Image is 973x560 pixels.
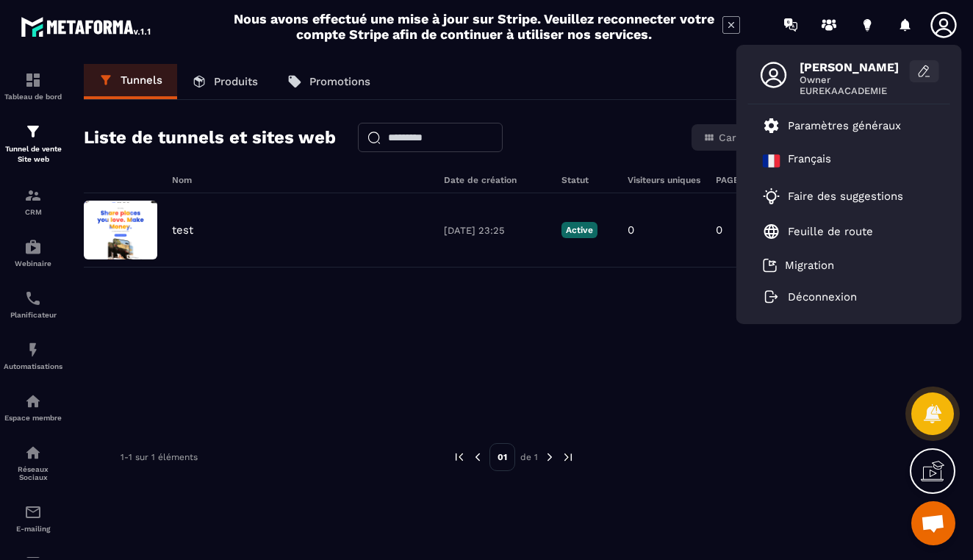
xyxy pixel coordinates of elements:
[800,74,910,85] span: Owner
[21,13,153,40] img: logo
[273,64,385,99] a: Promotions
[520,451,538,463] p: de 1
[628,175,701,185] h6: Visiteurs uniques
[800,85,910,96] span: EUREKAACADEMIE
[4,60,62,112] a: formationformationTableau de bord
[444,175,547,185] h6: Date de création
[788,152,831,170] p: Français
[24,503,42,521] img: email
[233,11,715,42] h2: Nous avons effectué une mise à jour sur Stripe. Veuillez reconnecter votre compte Stripe afin de ...
[172,223,193,237] p: test
[763,187,917,205] a: Faire des suggestions
[4,311,62,319] p: Planificateur
[4,259,62,268] p: Webinaire
[24,123,42,140] img: formation
[4,362,62,370] p: Automatisations
[716,175,775,185] h6: PAGES VUES
[121,452,198,462] p: 1-1 sur 1 éléments
[4,227,62,279] a: automationsautomationsWebinaire
[444,225,547,236] p: [DATE] 23:25
[628,223,634,237] p: 0
[121,73,162,87] p: Tunnels
[84,201,157,259] img: image
[763,223,873,240] a: Feuille de route
[4,208,62,216] p: CRM
[4,465,62,481] p: Réseaux Sociaux
[4,330,62,381] a: automationsautomationsAutomatisations
[453,450,466,464] img: prev
[788,190,903,203] p: Faire des suggestions
[84,64,177,99] a: Tunnels
[24,444,42,462] img: social-network
[763,258,834,273] a: Migration
[24,238,42,256] img: automations
[177,64,273,99] a: Produits
[24,392,42,410] img: automations
[4,279,62,330] a: schedulerschedulerPlanificateur
[24,290,42,307] img: scheduler
[788,119,901,132] p: Paramètres généraux
[24,341,42,359] img: automations
[4,381,62,433] a: automationsautomationsEspace membre
[4,93,62,101] p: Tableau de bord
[172,175,429,185] h6: Nom
[561,222,597,238] p: Active
[716,223,722,237] p: 0
[561,450,575,464] img: next
[785,259,834,272] p: Migration
[543,450,556,464] img: next
[911,501,955,545] div: Ouvrir le chat
[719,132,747,143] span: Carte
[489,443,515,471] p: 01
[694,127,755,148] button: Carte
[788,290,857,304] p: Déconnexion
[309,75,370,88] p: Promotions
[4,144,62,165] p: Tunnel de vente Site web
[4,176,62,227] a: formationformationCRM
[214,75,258,88] p: Produits
[471,450,484,464] img: prev
[561,175,613,185] h6: Statut
[800,60,910,74] span: [PERSON_NAME]
[763,117,901,134] a: Paramètres généraux
[24,71,42,89] img: formation
[788,225,873,238] p: Feuille de route
[4,525,62,533] p: E-mailing
[4,414,62,422] p: Espace membre
[4,433,62,492] a: social-networksocial-networkRéseaux Sociaux
[24,187,42,204] img: formation
[84,123,336,152] h2: Liste de tunnels et sites web
[4,492,62,544] a: emailemailE-mailing
[4,112,62,176] a: formationformationTunnel de vente Site web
